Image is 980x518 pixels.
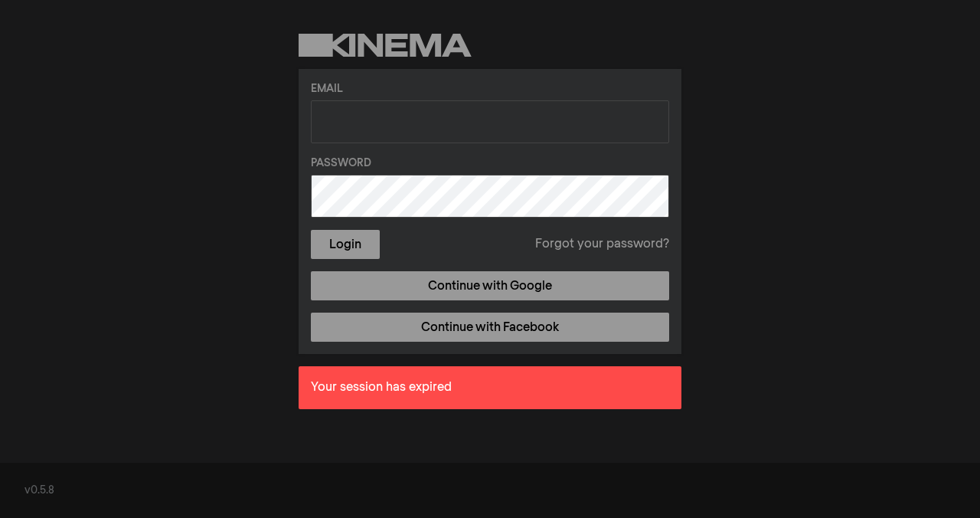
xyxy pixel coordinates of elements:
[535,235,669,254] a: Forgot your password?
[299,366,681,409] div: Your session has expired
[311,156,669,172] label: Password
[311,313,669,342] a: Continue with Facebook
[311,271,669,300] a: Continue with Google
[24,483,955,499] div: v0.5.8
[311,230,380,259] button: Login
[311,81,669,97] label: Email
